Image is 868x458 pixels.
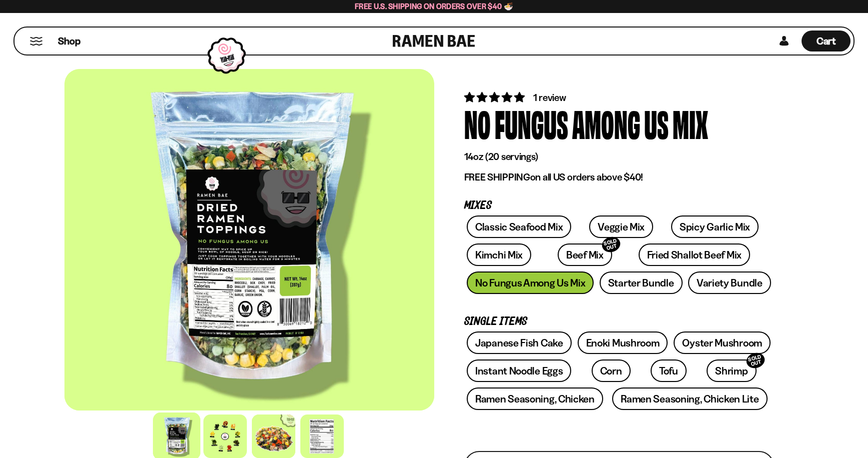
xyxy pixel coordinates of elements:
a: Kimchi Mix [467,243,531,266]
a: Variety Bundle [688,271,771,294]
a: Fried Shallot Beef Mix [639,243,750,266]
a: Starter Bundle [600,271,683,294]
div: Mix [673,104,708,142]
a: Enoki Mushroom [578,331,668,354]
div: Among [572,104,640,142]
span: Cart [817,35,836,47]
span: Free U.S. Shipping on Orders over $40 🍜 [355,1,513,11]
a: Spicy Garlic Mix [671,215,759,238]
span: 1 review [533,91,566,103]
div: SOLD OUT [600,235,622,254]
a: Instant Noodle Eggs [467,359,571,382]
p: Single Items [464,317,774,326]
a: Ramen Seasoning, Chicken [467,387,603,410]
span: 5.00 stars [464,91,527,103]
div: Fungus [495,104,568,142]
p: 14oz (20 servings) [464,150,774,163]
a: Veggie Mix [589,215,653,238]
a: ShrimpSOLD OUT [707,359,756,382]
div: Us [644,104,669,142]
p: Mixes [464,201,774,210]
a: Cart [802,27,851,54]
button: Mobile Menu Trigger [29,37,43,45]
p: on all US orders above $40! [464,171,774,183]
a: Ramen Seasoning, Chicken Lite [612,387,767,410]
div: SOLD OUT [745,351,767,370]
a: Classic Seafood Mix [467,215,571,238]
a: Beef MixSOLD OUT [558,243,612,266]
a: Japanese Fish Cake [467,331,572,354]
div: No [464,104,491,142]
a: Oyster Mushroom [674,331,771,354]
a: Tofu [651,359,687,382]
a: Corn [592,359,631,382]
span: Shop [58,34,80,48]
strong: FREE SHIPPING [464,171,530,183]
a: Shop [58,30,80,51]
